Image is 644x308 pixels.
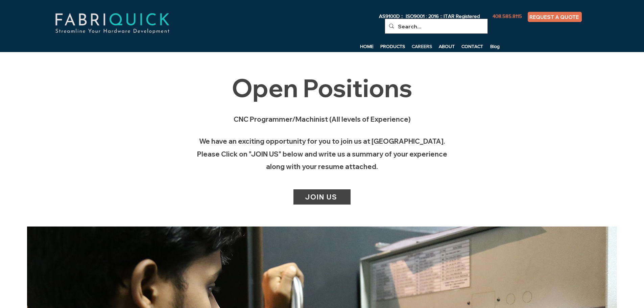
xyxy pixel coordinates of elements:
a: CAREERS [408,41,435,51]
span: REQUEST A QUOTE [529,14,579,20]
span: We have an exciting opportunity for you to join us at [GEOGRAPHIC_DATA]. [199,137,445,145]
span: Please Click on "JOIN US" below and write us a summary of your experience along with your resume ... [197,150,447,171]
p: CONTACT [458,41,486,51]
a: HOME [357,41,377,51]
span: JOIN US [305,193,337,201]
nav: Site [267,41,503,51]
a: REQUEST A QUOTE [528,12,582,22]
a: JOIN US [293,189,351,205]
span: Open Positions [232,72,412,103]
span: AS9100D :: ISO9001 : 2016 :: ITAR Registered [379,13,480,19]
input: Search... [398,19,473,34]
a: Blog [487,41,503,51]
span: CNC Programmer/Machinist (All levels of Experience) [234,115,411,123]
a: CONTACT [458,41,487,51]
span: 408.585.8115 [493,13,522,19]
a: PRODUCTS [377,41,408,51]
img: fabriquick-logo-colors-adjusted.png [30,5,194,41]
a: ABOUT [435,41,458,51]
